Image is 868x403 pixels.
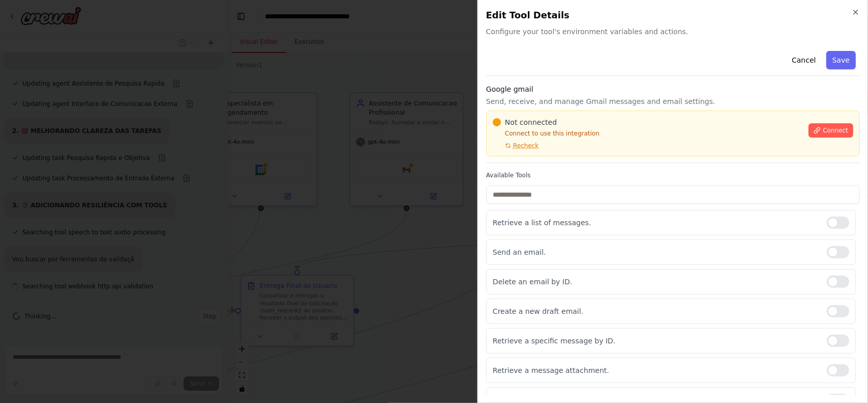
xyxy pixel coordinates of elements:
[486,96,860,106] p: Send, receive, and manage Gmail messages and email settings.
[786,51,822,69] button: Cancel
[809,123,853,138] button: Connect
[826,51,856,69] button: Save
[493,129,803,138] p: Connect to use this integration
[513,142,538,150] span: Recheck
[486,8,860,22] h2: Edit Tool Details
[493,277,819,287] p: Delete an email by ID.
[823,126,848,135] span: Connect
[493,142,538,150] button: Recheck
[486,171,860,179] label: Available Tools
[486,84,860,94] h3: Google gmail
[493,247,819,257] p: Send an email.
[486,26,860,37] span: Configure your tool's environment variables and actions.
[493,336,819,346] p: Retrieve a specific message by ID.
[493,218,819,228] p: Retrieve a list of messages.
[493,365,819,375] p: Retrieve a message attachment.
[493,306,819,316] p: Create a new draft email.
[505,117,557,127] span: Not connected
